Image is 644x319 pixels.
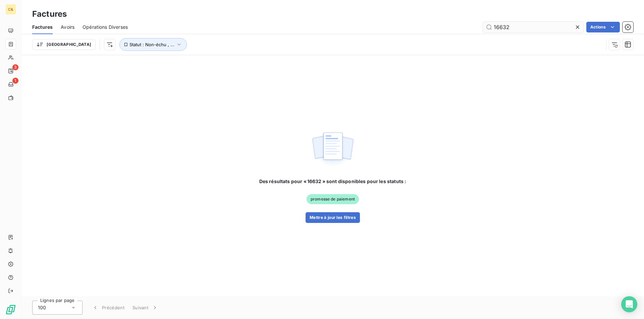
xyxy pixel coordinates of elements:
[32,24,53,30] span: Factures
[32,39,96,50] button: [GEOGRAPHIC_DATA]
[88,301,128,315] button: Précédent
[128,301,162,315] button: Suivant
[586,22,620,32] button: Actions
[307,194,359,204] span: promesse de paiement
[5,304,16,315] img: Logo LeanPay
[61,24,74,30] span: Avoirs
[621,296,637,312] div: Open Intercom Messenger
[5,4,16,15] div: C&
[38,304,46,311] span: 100
[119,38,187,51] button: Statut : Non-échu , ...
[306,212,360,223] button: Mettre à jour les filtres
[12,78,18,84] span: 1
[483,22,584,32] input: Rechercher
[12,64,18,70] span: 3
[259,178,407,185] span: Des résultats pour « 16632 » sont disponibles pour les statuts :
[311,129,354,170] img: empty state
[32,8,67,20] h3: Factures
[129,42,174,47] span: Statut : Non-échu , ...
[83,24,128,30] span: Opérations Diverses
